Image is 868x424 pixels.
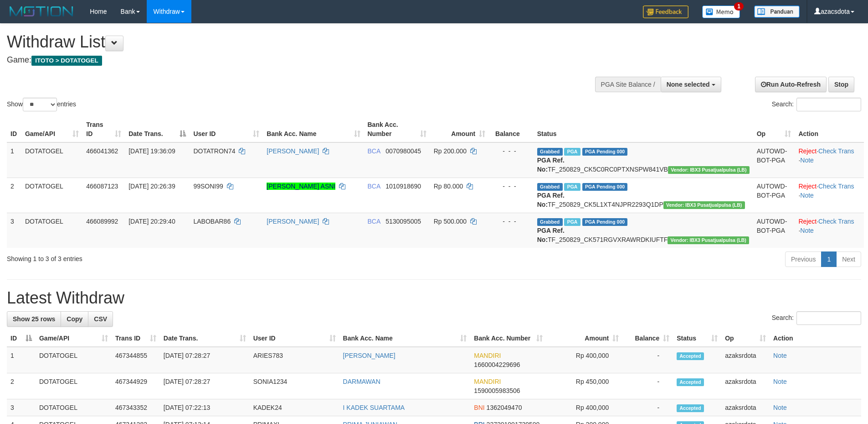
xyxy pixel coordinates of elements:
a: DARMAWAN [343,378,380,385]
span: PGA Pending [582,148,628,156]
b: PGA Ref. No: [537,227,565,243]
td: DOTATOGEL [36,373,112,399]
img: Button%20Memo.svg [702,5,740,18]
td: 467344929 [112,373,160,399]
span: DOTATRON74 [193,147,235,155]
span: Grabbed [537,183,563,191]
span: [DATE] 20:26:39 [128,183,175,190]
a: Reject [798,147,817,155]
span: Marked by azaksrdota [564,148,580,156]
span: Copy 1362049470 to clipboard [487,404,522,411]
th: User ID: activate to sort column ascending [250,330,339,347]
label: Search: [772,311,861,325]
span: Accepted [677,378,704,386]
span: MANDIRI [474,352,501,359]
td: azaksrdota [721,347,770,373]
th: Action [770,330,861,347]
span: Copy 0070980045 to clipboard [385,147,421,155]
th: Bank Acc. Number: activate to sort column ascending [470,330,546,347]
th: Trans ID: activate to sort column ascending [112,330,160,347]
h1: Latest Withdraw [7,289,861,307]
td: Rp 400,000 [546,399,622,416]
a: Note [800,157,814,164]
span: 99SONI99 [193,183,223,190]
td: ARIES783 [250,347,339,373]
a: Check Trans [818,183,854,190]
a: Reject [798,183,817,190]
span: Accepted [677,352,704,360]
td: 1 [7,347,36,373]
th: Bank Acc. Number: activate to sort column ascending [364,116,430,142]
td: 467343352 [112,399,160,416]
a: [PERSON_NAME] [267,218,319,225]
span: Rp 80.000 [434,183,463,190]
span: Copy 1590005983506 to clipboard [474,387,520,394]
td: 467344855 [112,347,160,373]
td: AUTOWD-BOT-PGA [753,178,795,213]
a: Note [773,378,787,385]
th: Game/API: activate to sort column ascending [21,116,82,142]
td: TF_250829_CK5L1XT4NJPR2293Q1DP [534,178,753,213]
th: Amount: activate to sort column ascending [430,116,489,142]
input: Search: [796,311,861,325]
span: BCA [368,147,380,155]
th: Op: activate to sort column ascending [753,116,795,142]
th: ID: activate to sort column descending [7,330,36,347]
span: Rp 500.000 [434,218,467,225]
span: Copy 1660004229696 to clipboard [474,361,520,368]
a: [PERSON_NAME] [267,147,319,155]
select: Showentries [23,98,57,111]
button: None selected [661,77,721,92]
span: CSV [94,315,107,323]
span: Vendor URL: https://dashboard.q2checkout.com/secure [663,201,745,209]
td: [DATE] 07:28:27 [160,373,250,399]
td: azaksrdota [721,399,770,416]
th: Balance [489,116,534,142]
a: Stop [828,77,854,92]
span: Marked by azaksrdota [564,183,580,191]
span: PGA Pending [582,183,628,191]
a: Note [800,192,814,199]
th: User ID: activate to sort column ascending [190,116,263,142]
a: CSV [88,311,113,327]
td: · · [795,178,864,213]
span: Rp 200.000 [434,147,467,155]
span: 466041362 [86,147,118,155]
b: PGA Ref. No: [537,157,565,173]
div: PGA Site Balance / [595,77,661,92]
img: Feedback.jpg [643,5,688,18]
span: Grabbed [537,218,563,226]
a: Previous [785,251,822,267]
a: Note [800,227,814,234]
span: Copy 1010918690 to clipboard [385,183,421,190]
th: Bank Acc. Name: activate to sort column ascending [339,330,471,347]
td: [DATE] 07:28:27 [160,347,250,373]
td: SONIA1234 [250,373,339,399]
a: [PERSON_NAME] ASNI [267,183,335,190]
td: DOTATOGEL [36,347,112,373]
td: 2 [7,178,21,213]
th: Op: activate to sort column ascending [721,330,770,347]
td: DOTATOGEL [21,178,82,213]
td: - [622,347,673,373]
a: Note [773,352,787,359]
td: DOTATOGEL [36,399,112,416]
span: BCA [368,218,380,225]
td: · · [795,142,864,178]
td: [DATE] 07:22:13 [160,399,250,416]
span: [DATE] 20:29:40 [128,218,175,225]
span: MANDIRI [474,378,501,385]
span: Accepted [677,404,704,412]
td: AUTOWD-BOT-PGA [753,213,795,248]
td: · · [795,213,864,248]
td: KADEK24 [250,399,339,416]
input: Search: [796,98,861,111]
div: Showing 1 to 3 of 3 entries [7,251,355,263]
th: Status: activate to sort column ascending [673,330,721,347]
th: Action [795,116,864,142]
h1: Withdraw List [7,33,570,51]
th: Status [534,116,753,142]
td: Rp 400,000 [546,347,622,373]
span: BCA [368,183,380,190]
span: Copy 5130095005 to clipboard [385,218,421,225]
